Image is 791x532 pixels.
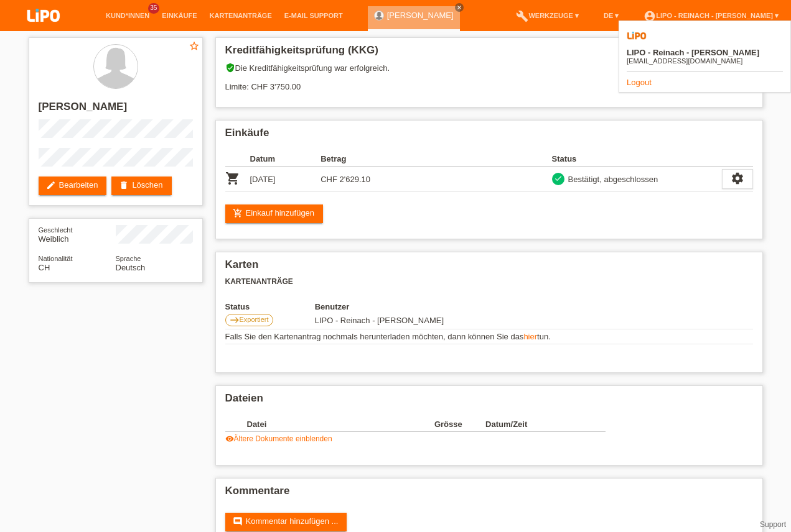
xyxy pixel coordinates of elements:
a: LIPO pay [12,25,75,35]
a: commentKommentar hinzufügen ... [225,513,347,531]
h2: Kreditfähigkeitsprüfung (KKG) [225,44,753,63]
a: star_border [189,40,200,53]
h2: Dateien [225,392,753,411]
h2: Karten [225,259,753,277]
i: close [456,4,462,11]
i: verified_user [225,63,235,73]
a: editBearbeiten [39,177,107,195]
span: 07.08.2025 [315,316,444,325]
th: Datei [247,417,434,432]
span: Schweiz [39,263,50,272]
i: account_circle [644,10,656,22]
td: CHF 2'629.10 [321,167,391,192]
th: Grösse [434,417,485,432]
a: account_circleLIPO - Reinach - [PERSON_NAME] ▾ [637,12,785,19]
span: 35 [148,3,159,14]
th: Status [225,302,315,311]
th: Status [552,152,722,167]
b: LIPO - Reinach - [PERSON_NAME] [627,48,759,57]
div: Weiblich [39,225,116,244]
div: Die Kreditfähigkeitsprüfung war erfolgreich. Limite: CHF 3'750.00 [225,63,753,101]
th: Betrag [321,152,391,167]
a: Einkäufe [156,12,203,19]
a: E-Mail Support [278,12,349,19]
a: close [455,3,464,12]
h2: Kommentare [225,485,753,503]
i: add_shopping_cart [233,208,243,218]
a: buildWerkzeuge ▾ [510,12,585,19]
span: Nationalität [39,255,73,262]
span: Deutsch [116,263,146,272]
a: Support [760,520,786,529]
i: build [516,10,528,22]
span: Geschlecht [39,226,73,234]
i: east [230,315,240,325]
h2: [PERSON_NAME] [39,101,193,119]
a: deleteLöschen [111,177,171,195]
a: add_shopping_cartEinkauf hinzufügen [225,204,324,223]
td: [DATE] [250,167,321,192]
a: Kartenanträge [204,12,278,19]
i: delete [119,180,129,190]
span: Sprache [116,255,141,262]
a: [PERSON_NAME] [387,11,454,20]
div: [EMAIL_ADDRESS][DOMAIN_NAME] [627,57,759,65]
i: POSP00026094 [225,171,240,186]
a: Logout [627,78,652,87]
th: Benutzer [315,302,526,311]
td: Falls Sie den Kartenantrag nochmals herunterladen möchten, dann können Sie das tun. [225,329,753,344]
h3: Kartenanträge [225,277,753,287]
h2: Einkäufe [225,127,753,145]
i: check [554,174,563,183]
a: hier [523,332,537,341]
th: Datum/Zeit [485,417,587,432]
i: visibility [225,434,234,443]
th: Datum [250,152,321,167]
i: settings [731,172,744,185]
img: 39073_square.png [627,26,647,46]
i: comment [233,516,243,526]
span: Exportiert [240,316,269,323]
a: Kund*innen [100,12,156,19]
a: visibilityÄltere Dokumente einblenden [225,434,332,443]
div: Bestätigt, abgeschlossen [564,173,658,186]
i: edit [46,180,56,190]
i: star_border [189,40,200,52]
a: DE ▾ [597,12,625,19]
